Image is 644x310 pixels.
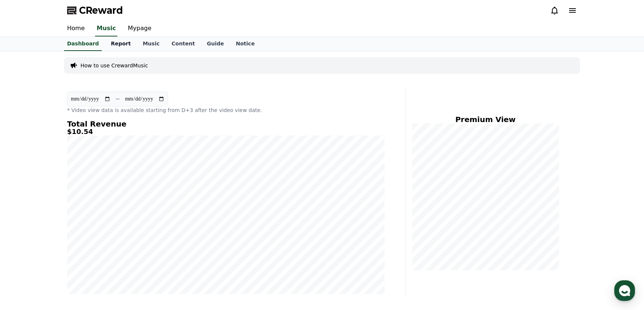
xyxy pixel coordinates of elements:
a: Home [2,236,49,255]
a: Dashboard [64,37,102,51]
p: ~ [115,95,120,103]
span: CReward [79,4,123,16]
a: Settings [96,236,143,255]
a: Report [105,37,137,51]
a: Content [165,37,201,51]
span: Settings [110,247,129,253]
h4: Premium View [412,115,559,124]
a: CReward [67,4,123,16]
a: How to use CrewardMusic [80,62,148,69]
a: Home [61,21,91,36]
a: Guide [201,37,230,51]
a: Mypage [122,21,157,36]
span: Home [19,247,32,253]
h5: $10.54 [67,128,385,135]
p: * Video view data is available starting from D+3 after the video view date. [67,106,385,114]
a: Music [137,37,165,51]
a: Music [95,21,117,36]
h4: Total Revenue [67,120,385,128]
a: Messages [49,236,96,255]
a: Notice [230,37,261,51]
span: Messages [62,247,84,253]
